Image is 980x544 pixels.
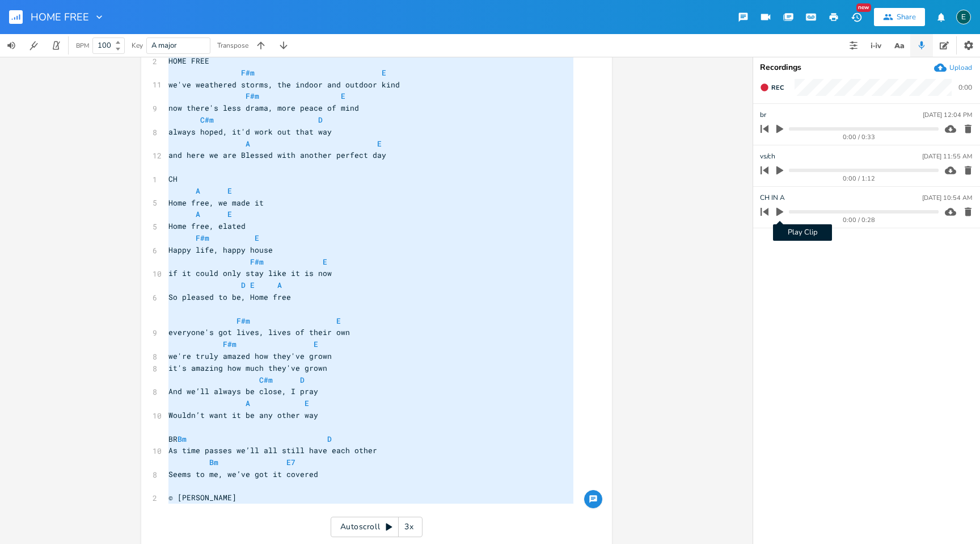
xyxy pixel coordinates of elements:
span: E [382,68,386,78]
span: Home free, we made it [168,198,264,208]
span: F#m [246,91,259,101]
span: Bm [178,434,187,444]
span: A [246,398,250,408]
span: it's amazing how much they've grown [168,363,327,373]
span: A [277,280,282,290]
div: New [856,3,871,12]
div: Transpose [217,42,248,49]
span: D [318,115,323,125]
span: now there's less drama, more peace of mind [168,103,359,113]
button: Share [874,8,925,26]
span: D [327,434,332,444]
span: BR [168,434,332,444]
div: Key [132,42,143,49]
span: CH IN A [760,193,785,203]
div: 3x [399,517,419,537]
div: Share [897,12,916,22]
span: HOME FREE [31,12,89,22]
button: Upload [934,61,972,74]
span: And we’ll always be close, I pray [168,386,318,396]
span: always hoped, it'd work out that way [168,127,332,137]
span: Home free, elated [168,221,246,231]
span: F#m [196,233,209,243]
span: As time passes we’ll all still have each other [168,445,377,455]
span: F#m [236,316,250,326]
span: E [323,257,327,267]
span: A major [151,40,177,51]
span: Happy life, happy house [168,245,273,255]
div: [DATE] 12:04 PM [923,112,972,118]
span: if it could only stay like it is now [168,268,332,278]
span: E [305,398,309,408]
span: HOME FREE [168,56,209,66]
span: F#m [241,68,255,78]
span: D [300,375,305,385]
div: Autoscroll [331,517,423,537]
button: Play Clip [772,203,787,221]
span: we're truly amazed how they've grown [168,351,332,361]
span: Bm [209,457,218,467]
span: A [196,209,200,219]
div: [DATE] 11:55 AM [922,153,972,160]
span: E [377,139,382,149]
div: 0:00 / 0:33 [780,134,939,140]
span: br [760,110,766,120]
div: 0:00 / 1:12 [780,175,939,182]
span: everyone's got lives, lives of their own [168,327,350,337]
span: C#m [200,115,214,125]
span: F#m [223,339,236,349]
span: E [227,186,232,196]
span: E [255,233,259,243]
div: edenmusic [956,10,971,24]
span: CH [168,174,178,184]
span: E [336,316,341,326]
div: 0:00 / 0:28 [780,217,939,223]
span: E [250,280,255,290]
span: E [314,339,318,349]
button: E [956,4,971,30]
div: Upload [949,63,972,72]
span: C#m [259,375,273,385]
span: A [196,186,200,196]
span: and here we are Blessed with another perfect day [168,150,386,160]
div: BPM [76,43,89,49]
span: we've weathered storms, the indoor and outdoor kind [168,79,400,90]
span: vs/ch [760,151,775,162]
span: E [227,209,232,219]
span: A [246,139,250,149]
div: [DATE] 10:54 AM [922,195,972,201]
span: E7 [286,457,295,467]
span: Rec [771,83,784,92]
span: So pleased to be, Home free [168,292,291,302]
span: Wouldn’t want it be any other way [168,410,318,420]
button: New [845,7,868,27]
span: Seems to me, we’ve got it covered [168,469,318,479]
span: © [PERSON_NAME] [168,492,236,503]
span: F#m [250,257,264,267]
span: D [241,280,246,290]
div: 0:00 [958,84,972,91]
div: Recordings [760,64,973,72]
span: E [341,91,345,101]
button: Rec [755,78,788,97]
